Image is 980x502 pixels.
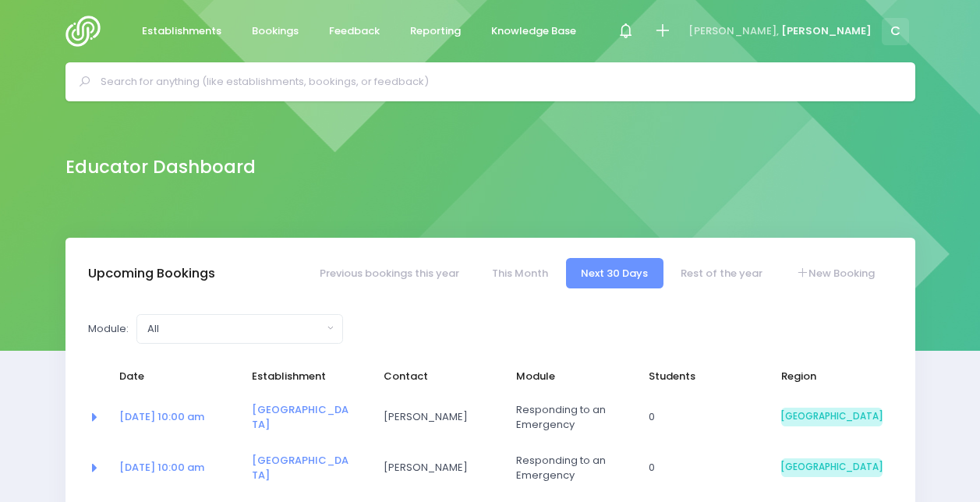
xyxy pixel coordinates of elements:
div: All [147,321,323,337]
button: All [136,314,343,344]
span: Responding to an Emergency [516,453,617,483]
td: <a href="https://app.stjis.org.nz/establishments/205722" class="font-weight-bold">Shotover Primar... [242,443,374,493]
h2: Educator Dashboard [65,157,256,178]
span: Responding to an Emergency [516,402,617,433]
span: Students [649,369,750,384]
td: 0 [639,392,771,443]
h3: Upcoming Bookings [88,266,215,281]
span: Establishments [142,23,221,39]
td: Responding to an Emergency [506,392,639,443]
span: Bookings [252,23,299,39]
td: South Island [771,392,893,443]
td: 0 [639,443,771,493]
span: [GEOGRAPHIC_DATA] [781,408,883,426]
td: Karyn Wallis [373,443,506,493]
span: 0 [649,460,750,475]
a: Establishments [129,16,235,47]
span: Contact [384,369,485,384]
span: C [882,18,909,45]
td: Responding to an Emergency [506,443,639,493]
a: [DATE] 10:00 am [119,460,204,475]
td: <a href="https://app.stjis.org.nz/establishments/205722" class="font-weight-bold">Shotover Primar... [242,392,374,443]
a: Feedback [317,16,393,47]
span: [GEOGRAPHIC_DATA] [781,458,883,477]
td: <a href="https://app.stjis.org.nz/bookings/523347" class="font-weight-bold">15 Sep at 10:00 am</a> [109,443,242,493]
a: Reporting [398,16,474,47]
a: Rest of the year [666,258,778,288]
td: <a href="https://app.stjis.org.nz/bookings/523346" class="font-weight-bold">08 Sep at 10:00 am</a> [109,392,242,443]
span: Region [781,369,883,384]
label: Module: [88,321,129,337]
a: Bookings [239,16,312,47]
a: [GEOGRAPHIC_DATA] [252,402,348,433]
span: Knowledge Base [491,23,576,39]
td: Karyn Wallis [373,392,506,443]
span: Establishment [252,369,353,384]
span: [PERSON_NAME] [384,409,485,425]
span: 0 [649,409,750,425]
span: [PERSON_NAME] [781,23,872,39]
span: Module [516,369,617,384]
a: [GEOGRAPHIC_DATA] [252,453,348,483]
td: South Island [771,443,893,493]
span: [PERSON_NAME] [384,460,485,475]
span: Reporting [410,23,461,39]
img: Logo [65,16,110,47]
a: New Booking [780,258,890,288]
input: Search for anything (like establishments, bookings, or feedback) [101,70,893,94]
a: Previous bookings this year [304,258,474,288]
a: Next 30 Days [566,258,663,288]
a: Knowledge Base [479,16,589,47]
span: [PERSON_NAME], [688,23,779,39]
span: Feedback [329,23,380,39]
span: Date [119,369,221,384]
a: This Month [476,258,563,288]
a: [DATE] 10:00 am [119,409,204,424]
